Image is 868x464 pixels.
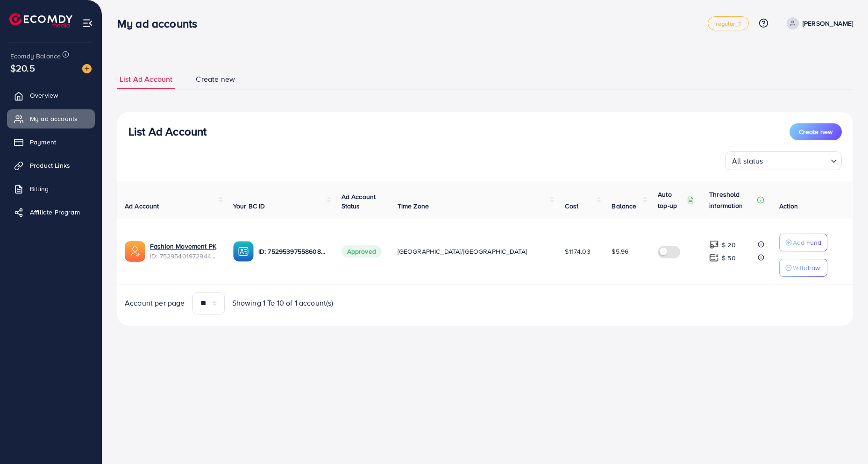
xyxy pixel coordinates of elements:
p: Threshold information [709,189,755,211]
span: Time Zone [398,201,429,211]
p: Add Fund [793,237,821,248]
span: Affiliate Program [30,207,80,217]
span: $5.96 [612,247,628,256]
a: My ad accounts [7,109,95,128]
span: $1174.03 [565,247,590,256]
a: Fashion Movement PK [150,242,218,251]
span: Balance [612,201,636,211]
span: Action [779,201,798,211]
span: All status [730,154,765,168]
img: menu [82,18,93,29]
a: [PERSON_NAME] [783,17,853,29]
span: [GEOGRAPHIC_DATA]/[GEOGRAPHIC_DATA] [398,247,527,256]
div: <span class='underline'>Fashion Movement PK</span></br>7529540197294407681 [150,242,218,261]
span: My ad accounts [30,114,78,123]
a: Payment [7,133,95,151]
p: ID: 7529539755860836369 [258,246,327,257]
span: Payment [30,137,56,147]
p: Auto top-up [658,189,685,211]
span: Your BC ID [233,201,265,211]
span: Product Links [30,161,70,170]
span: Ad Account Status [342,192,376,211]
span: List Ad Account [120,74,172,85]
span: Showing 1 To 10 of 1 account(s) [232,298,334,308]
p: Withdraw [793,262,820,273]
span: ID: 7529540197294407681 [150,251,218,261]
img: top-up amount [709,240,719,250]
button: Withdraw [779,259,827,277]
span: Cost [565,201,578,211]
span: Approved [342,245,382,257]
h3: List Ad Account [128,125,206,138]
span: Ecomdy Balance [10,51,61,61]
p: $ 20 [722,239,736,250]
img: logo [9,13,72,28]
a: regular_1 [708,16,748,30]
button: Add Fund [779,234,827,251]
span: Account per page [125,298,185,308]
span: $20.5 [10,61,35,75]
span: regular_1 [716,21,740,27]
input: Search for option [766,152,827,168]
p: [PERSON_NAME] [803,18,853,29]
div: Search for option [725,151,842,170]
h3: My ad accounts [117,17,205,30]
span: Ad Account [125,201,159,211]
img: ic-ads-acc.e4c84228.svg [125,241,145,262]
a: Billing [7,179,95,198]
a: Product Links [7,156,95,175]
span: Billing [30,184,49,193]
img: top-up amount [709,253,719,263]
a: Affiliate Program [7,203,95,221]
img: ic-ba-acc.ded83a64.svg [233,241,254,262]
p: $ 50 [722,252,736,264]
span: Create new [799,127,832,136]
span: Create new [196,74,235,85]
span: Overview [30,91,58,100]
button: Create new [790,123,842,140]
a: Overview [7,86,95,105]
img: image [82,64,92,73]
